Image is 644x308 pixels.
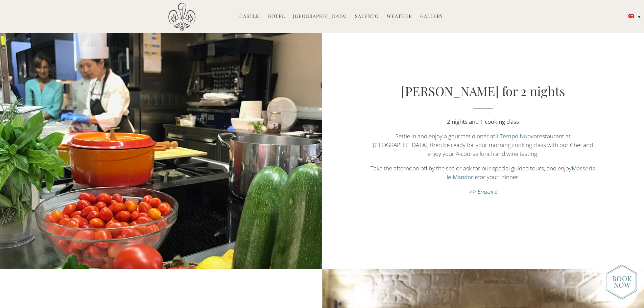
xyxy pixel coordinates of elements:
[239,13,259,21] a: Castle
[420,13,443,21] a: Gallery
[355,13,379,21] a: Salento
[267,13,285,21] a: Hotel
[168,3,195,31] img: Castello di Ugento
[387,13,412,21] a: Weather
[447,118,519,125] strong: 2 nights and 1 cooking class
[495,132,537,140] a: Il Tempo Nuovo
[447,164,596,181] a: Masseria le Mandorle
[370,132,596,158] p: Settle in and enjoy a gourmet dinner at restaurant at [GEOGRAPHIC_DATA], then be ready for your m...
[401,82,565,99] a: [PERSON_NAME] for 2 nights
[469,188,497,195] a: >> Enquire
[370,164,596,182] p: Take the afternoon off by the sea or ask for our special guided tours, and enjoy for your dinner.
[606,264,637,300] img: new-booknow.png
[628,14,634,18] img: English
[293,13,347,21] a: [GEOGRAPHIC_DATA]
